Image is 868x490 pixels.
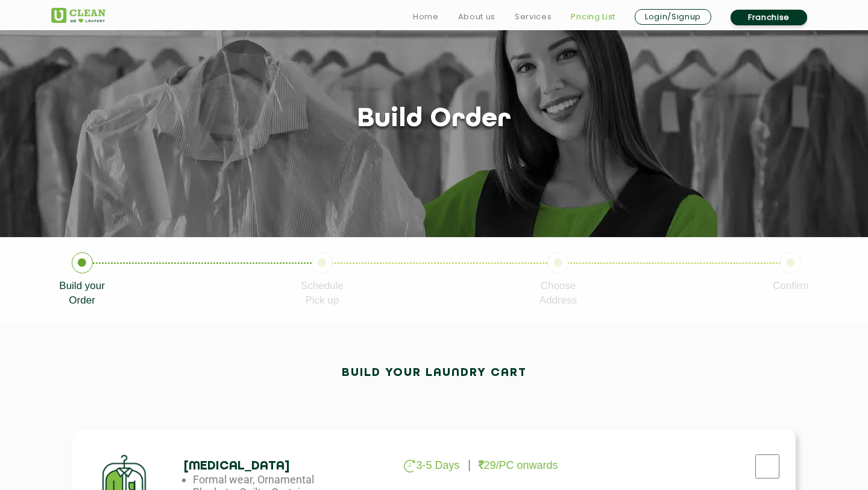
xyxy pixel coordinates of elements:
[404,459,460,472] p: 3-5 Days
[458,10,495,24] a: About us
[413,10,439,24] a: Home
[342,366,527,380] h2: Build your laundry cart
[193,473,388,486] li: Formal wear, Ornamental
[635,9,711,25] a: Login/Signup
[515,10,552,24] a: Services
[773,279,809,293] p: Confirm
[731,10,807,25] a: Franchise
[59,279,105,308] p: Build your Order
[357,104,511,135] h1: Build order
[539,279,577,308] p: Choose Address
[183,459,379,473] h4: [MEDICAL_DATA]
[301,279,344,308] p: Schedule Pick up
[479,459,558,472] p: 29/PC onwards
[51,8,105,23] img: UClean Laundry and Dry Cleaning
[404,460,415,472] img: clock_g.png
[571,10,615,24] a: Pricing List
